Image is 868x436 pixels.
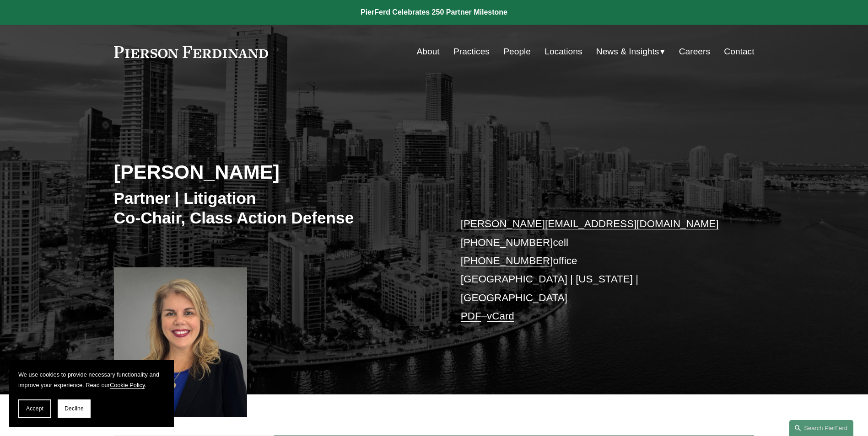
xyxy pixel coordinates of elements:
[110,382,145,388] a: Cookie Policy
[58,399,91,418] button: Decline
[487,310,514,322] a: vCard
[461,215,728,325] p: cell office [GEOGRAPHIC_DATA] | [US_STATE] | [GEOGRAPHIC_DATA] –
[545,43,582,60] a: Locations
[461,218,719,229] a: [PERSON_NAME][EMAIL_ADDRESS][DOMAIN_NAME]
[114,160,434,184] h2: [PERSON_NAME]
[26,405,43,412] span: Accept
[596,43,665,60] a: folder dropdown
[453,43,490,60] a: Practices
[461,255,553,266] a: [PHONE_NUMBER]
[679,43,710,60] a: Careers
[65,405,84,412] span: Decline
[724,43,754,60] a: Contact
[417,43,440,60] a: About
[789,420,853,436] a: Search this site
[9,360,174,427] section: Cookie banner
[596,44,659,60] span: News & Insights
[114,188,434,228] h3: Partner | Litigation Co-Chair, Class Action Defense
[18,369,165,390] p: We use cookies to provide necessary functionality and improve your experience. Read our .
[18,399,51,418] button: Accept
[461,237,553,248] a: [PHONE_NUMBER]
[461,310,481,322] a: PDF
[503,43,531,60] a: People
